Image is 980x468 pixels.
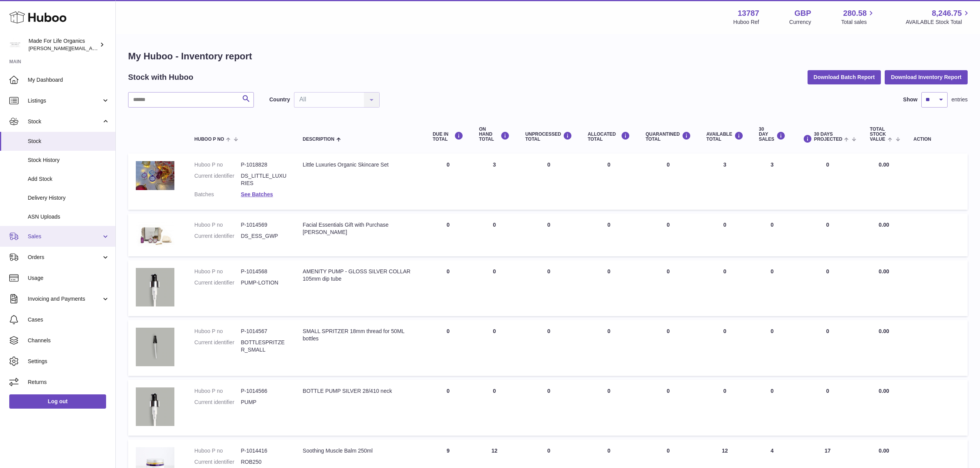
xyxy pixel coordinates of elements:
[425,260,471,316] td: 0
[28,337,110,344] span: Channels
[906,8,971,26] a: 8,246.75 AVAILABLE Stock Total
[194,328,241,335] dt: Huboo P no
[699,214,751,257] td: 0
[580,214,638,257] td: 0
[879,162,889,168] span: 0.00
[841,8,875,26] a: 280.58 Total sales
[793,320,862,376] td: 0
[517,214,580,257] td: 0
[667,328,670,334] span: 0
[194,279,241,286] dt: Current identifier
[28,157,110,164] span: Stock History
[28,316,110,323] span: Cases
[870,127,886,142] span: Total stock value
[471,260,517,316] td: 0
[194,137,224,142] span: Huboo P no
[914,137,960,142] div: Action
[241,232,287,240] dd: DS_ESS_GWP
[425,320,471,376] td: 0
[303,387,417,395] div: BOTTLE PUMP SILVER 28/410 neck
[194,387,241,395] dt: Huboo P no
[580,320,638,376] td: 0
[808,70,881,84] button: Download Batch Report
[241,172,287,187] dd: DS_LITTLE_LUXURIES
[879,328,889,334] span: 0.00
[580,380,638,436] td: 0
[645,131,691,142] div: QUARANTINED Total
[269,96,290,103] label: Country
[879,388,889,394] span: 0.00
[194,447,241,455] dt: Huboo P no
[28,175,110,183] span: Add Stock
[525,131,572,142] div: UNPROCESSED Total
[885,70,968,84] button: Download Inventory Report
[303,137,335,142] span: Description
[667,268,670,274] span: 0
[738,8,759,19] strong: 13787
[303,328,417,342] div: SMALL SPRITZER 18mm thread for 50ML bottles
[28,213,110,221] span: ASN Uploads
[29,45,196,51] span: [PERSON_NAME][EMAIL_ADDRESS][PERSON_NAME][DOMAIN_NAME]
[303,268,417,283] div: AMENITY PUMP - GLOSS SILVER COLLAR 105mm dip tube
[667,222,670,228] span: 0
[28,233,101,240] span: Sales
[759,127,786,142] div: 30 DAY SALES
[136,221,174,247] img: product image
[241,399,287,406] dd: PUMP
[136,387,174,426] img: product image
[194,161,241,168] dt: Huboo P no
[194,221,241,229] dt: Huboo P no
[136,328,174,366] img: product image
[28,379,110,386] span: Returns
[794,8,811,19] strong: GBP
[136,268,174,306] img: product image
[699,320,751,376] td: 0
[667,388,670,394] span: 0
[28,118,101,125] span: Stock
[471,380,517,436] td: 0
[29,37,98,52] div: Made For Life Organics
[241,268,287,275] dd: P-1014568
[28,194,110,202] span: Delivery History
[241,387,287,395] dd: P-1014566
[433,131,463,142] div: DUE IN TOTAL
[793,380,862,436] td: 0
[699,380,751,436] td: 0
[194,339,241,354] dt: Current identifier
[471,320,517,376] td: 0
[951,96,968,103] span: entries
[879,268,889,274] span: 0.00
[136,161,174,190] img: product image
[879,448,889,454] span: 0.00
[667,162,670,168] span: 0
[793,260,862,316] td: 0
[241,447,287,455] dd: P-1014416
[128,50,968,62] h1: My Huboo - Inventory report
[733,19,759,26] div: Huboo Ref
[28,295,101,303] span: Invoicing and Payments
[580,260,638,316] td: 0
[932,8,962,19] span: 8,246.75
[425,214,471,257] td: 0
[699,153,751,210] td: 3
[517,380,580,436] td: 0
[706,131,743,142] div: AVAILABLE Total
[241,458,287,466] dd: ROB250
[241,161,287,168] dd: P-1018828
[903,96,917,103] label: Show
[789,19,811,26] div: Currency
[517,320,580,376] td: 0
[751,260,793,316] td: 0
[751,153,793,210] td: 3
[517,260,580,316] td: 0
[841,19,875,26] span: Total sales
[751,214,793,257] td: 0
[28,97,101,104] span: Listings
[194,458,241,466] dt: Current identifier
[241,339,287,354] dd: BOTTLESPRITZER_SMALL
[751,380,793,436] td: 0
[479,127,510,142] div: ON HAND Total
[843,8,867,19] span: 280.58
[241,279,287,286] dd: PUMP-LOTION
[793,214,862,257] td: 0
